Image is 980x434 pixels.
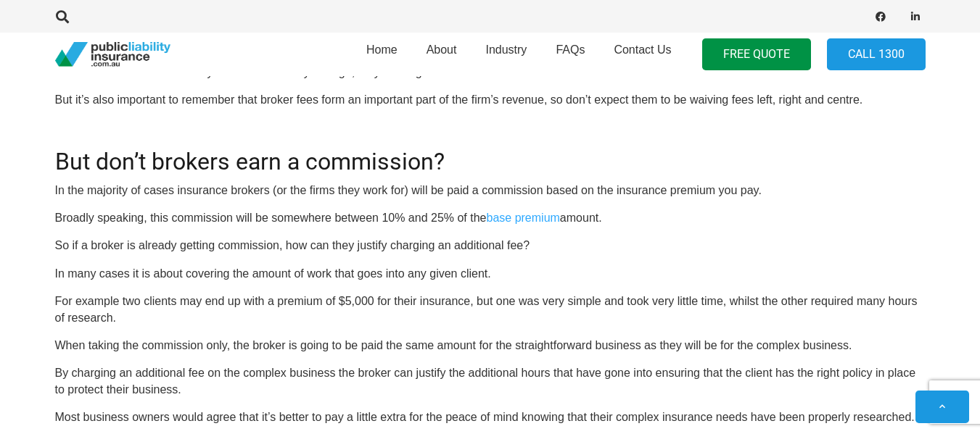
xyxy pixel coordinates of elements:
[556,43,585,56] span: FAQs
[471,28,541,80] a: Industry
[614,43,671,56] span: Contact Us
[827,38,926,71] a: Call 1300
[352,28,412,80] a: Home
[55,92,926,108] p: But it’s also important to remember that broker fees form an important part of the firm’s revenue...
[366,43,398,56] span: Home
[55,42,170,67] a: pli_logotransparent
[55,210,926,226] p: Broadly speaking, this commission will be somewhere between 10% and 25% of the amount.
[55,183,926,199] p: In the majority of cases insurance brokers (or the firms they work for) will be paid a commission...
[905,7,926,27] a: LinkedIn
[49,10,78,23] a: Search
[55,409,926,425] p: Most business owners would agree that it’s better to pay a little extra for the peace of mind kno...
[427,43,457,56] span: About
[55,293,926,326] p: For example two clients may end up with a premium of $5,000 for their insurance, but one was very...
[55,130,926,175] h2: But don’t brokers earn a commission?
[55,365,926,398] p: By charging an additional fee on the complex business the broker can justify the additional hours...
[915,391,969,423] a: Back to top
[485,43,527,56] span: Industry
[486,212,559,224] a: base premium
[541,28,599,80] a: FAQs
[55,266,926,282] p: In many cases it is about covering the amount of work that goes into any given client.
[599,28,685,80] a: Contact Us
[55,238,926,254] p: So if a broker is already getting commission, how can they justify charging an additional fee?
[412,28,472,80] a: About
[702,38,811,71] a: FREE QUOTE
[55,338,926,354] p: When taking the commission only, the broker is going to be paid the same amount for the straightf...
[870,7,891,27] a: Facebook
